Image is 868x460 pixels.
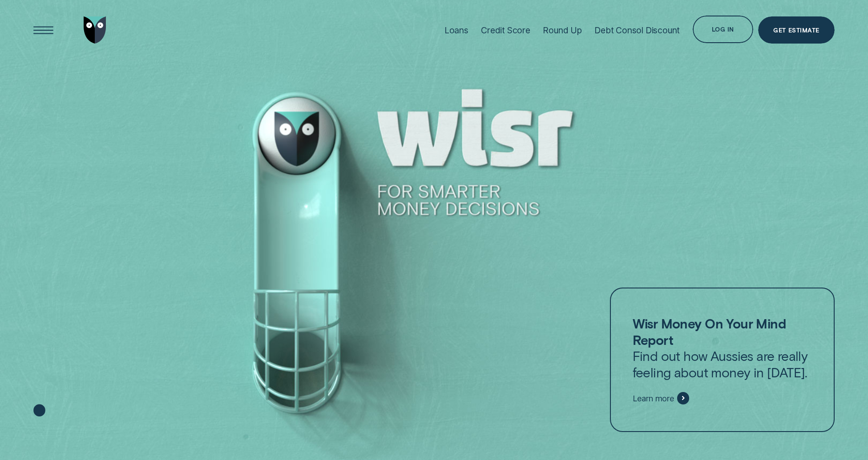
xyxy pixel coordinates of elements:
[758,16,835,44] a: Get Estimate
[610,288,835,432] a: Wisr Money On Your Mind ReportFind out how Aussies are really feeling about money in [DATE].Learn...
[84,16,106,44] img: Wisr
[633,316,786,348] strong: Wisr Money On Your Mind Report
[594,25,680,36] div: Debt Consol Discount
[543,25,581,36] div: Round Up
[481,25,530,36] div: Credit Score
[633,393,674,404] span: Learn more
[693,16,753,43] button: Log in
[633,316,812,381] p: Find out how Aussies are really feeling about money in [DATE].
[30,16,57,44] button: Open Menu
[444,25,468,36] div: Loans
